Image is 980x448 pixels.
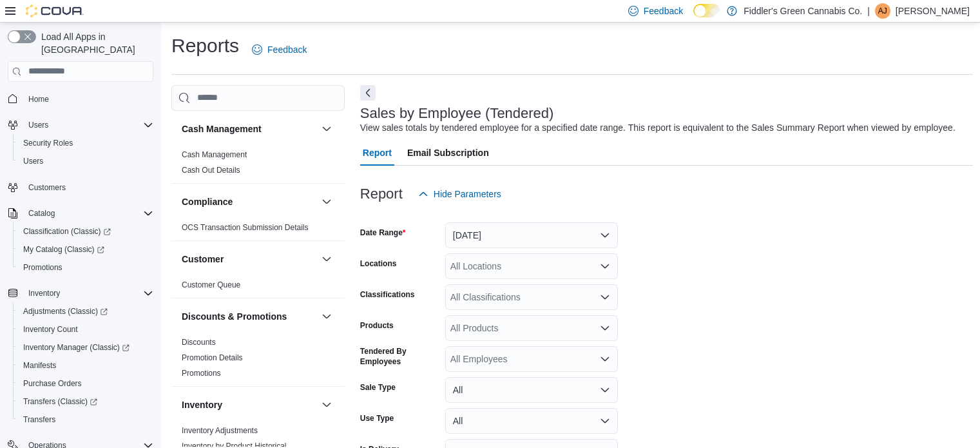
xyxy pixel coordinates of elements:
[182,426,258,435] a: Inventory Adjustments
[319,251,334,267] button: Customer
[23,324,78,335] span: Inventory Count
[18,242,110,257] a: My Catalog (Classic)
[600,354,610,364] button: Open list of options
[28,182,66,193] span: Customers
[445,408,618,434] button: All
[360,382,396,393] label: Sale Type
[182,280,240,290] span: Customer Queue
[182,425,258,436] span: Inventory Adjustments
[171,147,345,183] div: Cash Management
[18,376,87,391] a: Purchase Orders
[182,166,240,175] a: Cash Out Details
[18,340,135,355] a: Inventory Manager (Classic)
[18,394,102,409] a: Transfers (Classic)
[28,94,49,104] span: Home
[896,3,970,19] p: [PERSON_NAME]
[18,224,116,239] a: Classification (Classic)
[360,186,403,202] h3: Report
[23,138,73,148] span: Security Roles
[600,292,610,302] button: Open list of options
[13,302,159,320] a: Adjustments (Classic)
[319,397,334,413] button: Inventory
[23,156,43,166] span: Users
[23,286,65,301] button: Inventory
[267,43,307,56] span: Feedback
[182,353,243,362] a: Promotion Details
[319,309,334,324] button: Discounts & Promotions
[875,3,890,19] div: Alice Johannesson
[182,195,233,208] h3: Compliance
[644,5,683,17] span: Feedback
[182,122,316,135] button: Cash Management
[600,261,610,271] button: Open list of options
[413,181,506,207] button: Hide Parameters
[878,3,887,19] span: AJ
[3,204,159,222] button: Catalog
[182,165,240,175] span: Cash Out Details
[434,188,501,200] span: Hide Parameters
[18,322,83,337] a: Inventory Count
[3,90,159,108] button: Home
[13,375,159,393] button: Purchase Orders
[360,106,554,121] h3: Sales by Employee (Tendered)
[23,286,153,301] span: Inventory
[23,342,130,353] span: Inventory Manager (Classic)
[13,240,159,258] a: My Catalog (Classic)
[182,398,222,411] h3: Inventory
[360,258,397,269] label: Locations
[182,223,309,232] a: OCS Transaction Submission Details
[23,306,108,317] span: Adjustments (Classic)
[182,222,309,233] span: OCS Transaction Submission Details
[171,335,345,386] div: Discounts & Promotions
[28,288,60,298] span: Inventory
[18,153,48,169] a: Users
[18,394,153,409] span: Transfers (Classic)
[23,206,60,221] button: Catalog
[744,3,862,19] p: Fiddler's Green Cannabis Co.
[867,3,870,19] p: |
[182,280,240,289] a: Customer Queue
[13,134,159,152] button: Security Roles
[23,179,153,195] span: Customers
[407,140,489,166] span: Email Subscription
[182,398,316,411] button: Inventory
[23,91,153,107] span: Home
[182,368,221,378] span: Promotions
[3,284,159,302] button: Inventory
[18,358,61,373] a: Manifests
[182,195,316,208] button: Compliance
[23,414,55,425] span: Transfers
[23,117,53,133] button: Users
[600,323,610,333] button: Open list of options
[693,17,694,18] span: Dark Mode
[360,85,376,101] button: Next
[171,220,345,240] div: Compliance
[23,226,111,237] span: Classification (Classic)
[13,356,159,375] button: Manifests
[360,346,440,367] label: Tendered By Employees
[360,228,406,238] label: Date Range
[18,242,153,257] span: My Catalog (Classic)
[182,337,216,347] span: Discounts
[363,140,392,166] span: Report
[23,262,62,273] span: Promotions
[182,122,262,135] h3: Cash Management
[13,222,159,240] a: Classification (Classic)
[18,412,153,427] span: Transfers
[36,30,153,56] span: Load All Apps in [GEOGRAPHIC_DATA]
[13,152,159,170] button: Users
[171,33,239,59] h1: Reports
[18,340,153,355] span: Inventory Manager (Classic)
[23,396,97,407] span: Transfers (Classic)
[182,353,243,363] span: Promotion Details
[360,121,956,135] div: View sales totals by tendered employee for a specified date range. This report is equivalent to t...
[13,258,159,277] button: Promotions
[13,338,159,356] a: Inventory Manager (Classic)
[18,260,153,275] span: Promotions
[23,92,54,107] a: Home
[18,304,153,319] span: Adjustments (Classic)
[182,310,316,323] button: Discounts & Promotions
[693,4,720,17] input: Dark Mode
[18,224,153,239] span: Classification (Classic)
[23,206,153,221] span: Catalog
